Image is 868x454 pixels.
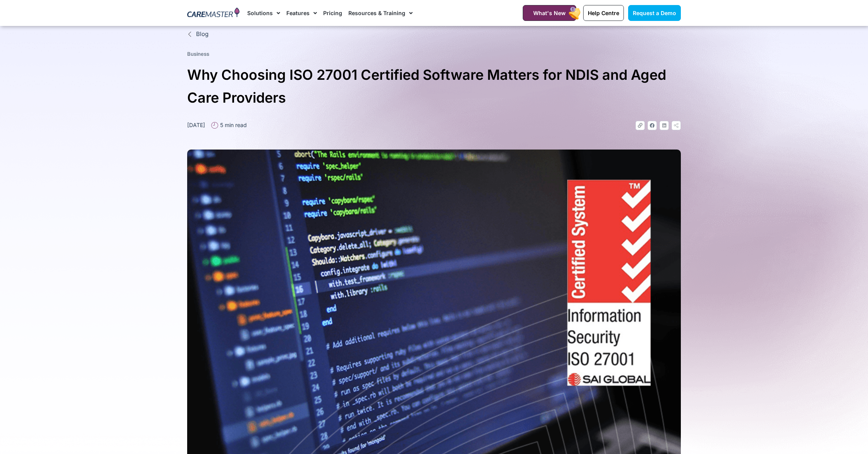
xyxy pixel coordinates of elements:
[194,30,208,39] span: Blog
[218,121,247,129] span: 5 min read
[187,122,205,128] time: [DATE]
[187,64,681,109] h1: Why Choosing ISO 27001 Certified Software Matters for NDIS and Aged Care Providers
[533,10,566,16] span: What's New
[187,7,239,19] img: CareMaster Logo
[187,30,681,39] a: Blog
[588,10,619,16] span: Help Centre
[187,51,209,57] a: Business
[628,5,681,21] a: Request a Demo
[633,10,676,16] span: Request a Demo
[583,5,624,21] a: Help Centre
[523,5,576,21] a: What's New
